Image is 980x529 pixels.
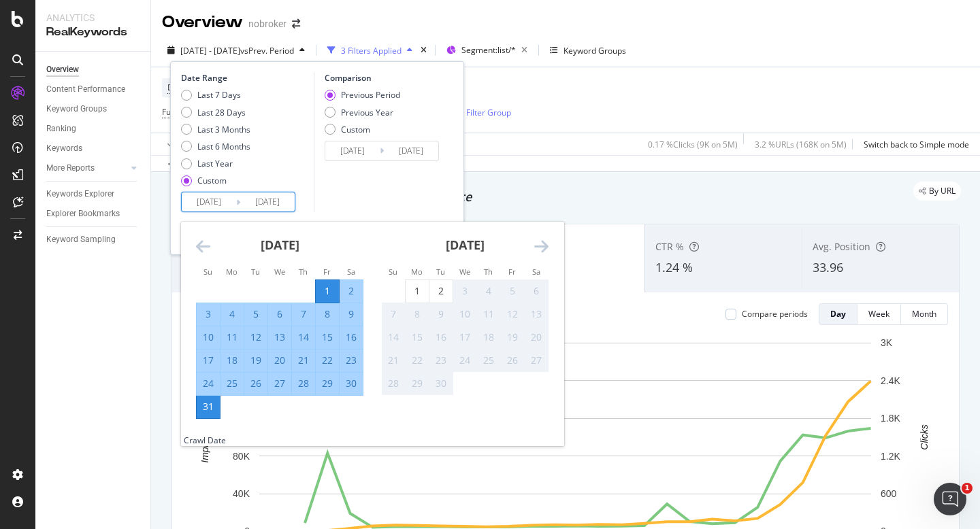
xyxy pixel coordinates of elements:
[197,395,220,418] td: Selected as end date. Sunday, August 31, 2025
[742,308,808,320] div: Compare periods
[341,45,402,56] div: 3 Filters Applied
[340,354,363,367] div: 23
[244,377,267,390] div: 26
[429,330,453,344] div: 16
[429,279,453,303] td: Choose Tuesday, September 2, 2025 as your check-in date. It’s available.
[501,303,525,326] td: Not available. Friday, September 12, 2025
[913,182,961,201] div: legacy label
[858,133,969,155] button: Switch back to Simple mode
[46,11,140,24] div: Analytics
[316,303,340,326] td: Selected. Friday, August 8, 2025
[477,307,500,321] div: 11
[501,354,524,367] div: 26
[429,354,453,367] div: 23
[411,267,423,277] small: Mo
[181,124,250,135] div: Last 3 Months
[181,222,563,434] div: Calendar
[453,307,476,321] div: 10
[755,139,847,150] div: 3.2 % URLs ( 168K on 5M )
[292,377,315,390] div: 28
[881,337,893,348] text: 3K
[46,122,141,136] a: Ranking
[46,207,141,221] a: Explorer Bookmarks
[341,107,393,118] div: Previous Year
[962,483,973,494] span: 1
[325,89,400,101] div: Previous Period
[46,102,141,116] a: Keyword Groups
[881,375,900,386] text: 2.4K
[881,451,900,462] text: 1.2K
[268,326,292,349] td: Selected. Wednesday, August 13, 2025
[382,330,405,344] div: 14
[180,45,240,56] span: [DATE] - [DATE]
[477,326,501,349] td: Not available. Thursday, September 18, 2025
[431,104,511,120] button: Add Filter Group
[46,102,107,116] div: Keyword Groups
[325,124,400,135] div: Custom
[46,187,141,201] a: Keywords Explorer
[233,488,250,499] text: 40K
[46,161,127,175] a: More Reports
[181,72,310,84] div: Date Range
[197,141,250,152] div: Last 6 Months
[477,279,501,303] td: Not available. Thursday, September 4, 2025
[244,307,267,321] div: 5
[197,107,246,118] div: Last 28 Days
[340,349,363,372] td: Selected. Saturday, August 23, 2025
[244,354,267,367] div: 19
[340,279,363,303] td: Selected. Saturday, August 2, 2025
[912,308,936,320] div: Month
[340,303,363,326] td: Selected. Saturday, August 9, 2025
[389,267,397,277] small: Su
[203,267,212,277] small: Su
[477,330,500,344] div: 18
[181,141,250,152] div: Last 6 Months
[525,303,549,326] td: Not available. Saturday, September 13, 2025
[325,72,443,84] div: Comparison
[341,89,400,101] div: Previous Period
[162,133,201,155] button: Apply
[46,141,82,156] div: Keywords
[197,326,220,349] td: Selected. Sunday, August 10, 2025
[418,44,429,57] div: times
[406,330,429,344] div: 15
[340,330,363,344] div: 16
[322,39,418,61] button: 3 Filters Applied
[197,349,220,372] td: Selected. Sunday, August 17, 2025
[453,349,477,372] td: Not available. Wednesday, September 24, 2025
[382,354,405,367] div: 21
[382,372,406,395] td: Not available. Sunday, September 28, 2025
[477,303,501,326] td: Not available. Thursday, September 11, 2025
[441,39,533,61] button: Segment:list/*
[406,354,429,367] div: 22
[196,238,210,255] div: Move backward to switch to the previous month.
[340,326,363,349] td: Selected. Saturday, August 16, 2025
[46,187,114,201] div: Keywords Explorer
[406,303,429,326] td: Not available. Monday, September 8, 2025
[525,330,548,344] div: 20
[162,39,310,61] button: [DATE] - [DATE]vsPrev. Period
[292,307,315,321] div: 7
[406,307,429,321] div: 8
[429,284,453,298] div: 2
[233,451,250,462] text: 80K
[292,354,315,367] div: 21
[261,237,299,253] strong: [DATE]
[316,354,339,367] div: 22
[382,349,406,372] td: Not available. Sunday, September 21, 2025
[436,267,445,277] small: Tu
[477,284,500,298] div: 4
[162,106,192,118] span: Full URL
[446,237,485,253] strong: [DATE]
[220,307,244,321] div: 4
[181,89,250,101] div: Last 7 Days
[220,354,244,367] div: 18
[406,349,429,372] td: Not available. Monday, September 22, 2025
[525,354,548,367] div: 27
[881,488,897,499] text: 600
[532,267,540,277] small: Sa
[382,326,406,349] td: Not available. Sunday, September 14, 2025
[819,303,857,325] button: Day
[341,124,370,135] div: Custom
[830,308,846,320] div: Day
